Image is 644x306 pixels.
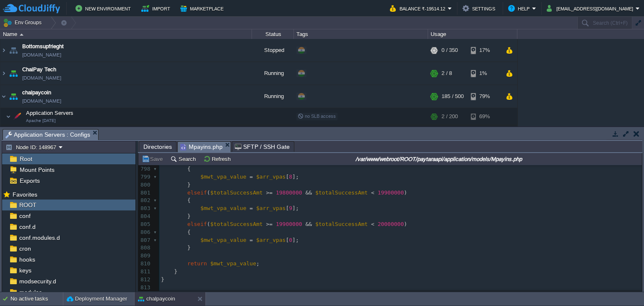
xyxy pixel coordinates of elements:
img: AMDAwAAAACH5BAEAAAAALAAAAAABAAEAAAICRAEAOw== [8,85,19,108]
span: && [305,189,312,196]
a: conf.d [18,223,37,231]
span: $arr_vpas [256,237,286,243]
div: 801 [138,189,152,197]
a: conf [18,212,32,220]
div: 800 [138,181,152,189]
div: 803 [138,205,152,213]
span: 9 [289,205,292,211]
span: } [161,182,190,188]
span: Application Servers : Configs [5,130,90,140]
span: { [161,166,190,172]
span: $totalSuccessAmt [210,189,262,196]
button: Balance ₹-19514.12 [390,3,448,13]
span: elseif [187,221,207,227]
div: 2 / 200 [441,108,458,125]
div: 799 [138,173,152,181]
span: $totalSuccessAmt [210,221,262,227]
img: AMDAwAAAACH5BAEAAAAALAAAAAABAAEAAAICRAEAOw== [0,85,7,108]
div: Name [1,29,252,39]
div: 809 [138,252,152,260]
li: /var/www/webroot/ROOT/paytaraapi/application/models/Mpayins.php [177,141,231,152]
span: [ [286,174,289,180]
button: Marketplace [180,3,226,13]
span: 20000000 [378,221,404,227]
div: 2 / 8 [441,62,452,85]
button: [EMAIL_ADDRESS][DOMAIN_NAME] [547,3,636,13]
span: { [161,197,190,203]
span: } [161,276,164,283]
div: Stopped [252,39,294,62]
a: Root [18,155,34,163]
img: AMDAwAAAACH5BAEAAAAALAAAAAABAAEAAAICRAEAOw== [0,39,7,62]
div: Tags [294,29,428,39]
div: 812 [138,276,152,284]
span: ; [256,260,260,267]
div: 69% [471,125,498,138]
a: conf.modules.d [18,234,61,241]
a: Application ServersApache [DATE] [25,110,75,116]
span: = [249,237,253,243]
button: Help [508,3,532,13]
img: AMDAwAAAACH5BAEAAAAALAAAAAABAAEAAAICRAEAOw== [6,108,11,125]
button: Import [141,3,173,13]
span: Apache [DATE] [26,118,56,123]
span: Favorites [11,191,39,198]
span: && [305,221,312,227]
a: Mount Points [18,166,56,174]
img: AMDAwAAAACH5BAEAAAAALAAAAAABAAEAAAICRAEAOw== [20,34,23,36]
span: Mpayins.php [180,142,223,152]
span: < [371,221,374,227]
a: modules [18,288,43,296]
span: keys [18,267,33,274]
span: no SLB access [298,114,336,119]
span: hooks [18,256,36,263]
div: 806 [138,228,152,236]
span: >= [266,189,273,196]
span: return [187,260,207,267]
div: 813 [138,284,152,292]
span: ( [207,221,210,227]
div: No active tasks [10,292,63,306]
span: } [161,213,190,219]
span: = [249,174,253,180]
span: $totalSuccessAmt [315,189,368,196]
img: AMDAwAAAACH5BAEAAAAALAAAAAABAAEAAAICRAEAOw== [11,108,23,125]
div: 185 / 500 [441,85,464,108]
button: chalpaycoin [138,295,175,303]
span: ) [404,221,407,227]
span: 8 [289,174,292,180]
div: 69% [471,108,498,125]
a: Exports [18,177,41,184]
button: Deployment Manager [67,295,127,303]
span: $totalSuccessAmt [315,221,368,227]
button: Search [170,155,198,163]
span: $mwt_vpa_value [200,174,247,180]
span: $arr_vpas [256,205,286,211]
span: } [161,244,190,251]
span: ]; [292,174,299,180]
a: [DOMAIN_NAME] [22,97,61,105]
div: 798 [138,165,152,173]
a: Favorites [11,191,39,198]
a: Bottomsupfrieght [22,42,64,51]
a: ROOT [18,201,38,209]
div: 802 [138,197,152,205]
a: chalpaycoin [22,88,51,97]
div: 805 [138,220,152,228]
span: ]; [292,205,299,211]
div: 811 [138,268,152,276]
span: $mwt_vpa_value [210,260,256,267]
a: cron [18,245,32,252]
span: 19900000 [276,221,302,227]
span: $mwt_vpa_value [200,205,247,211]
